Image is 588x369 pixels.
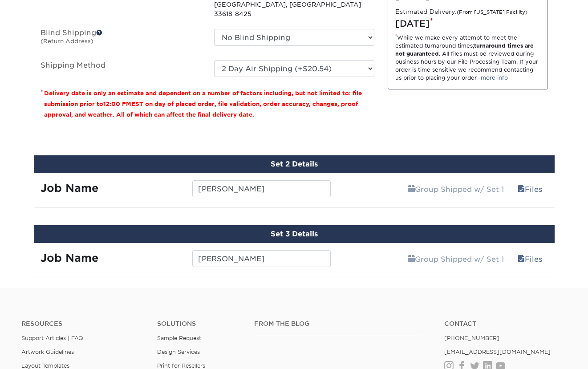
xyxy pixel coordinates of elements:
h4: Solutions [157,320,241,328]
input: Enter a job name [192,250,331,267]
label: Blind Shipping [34,29,207,49]
input: Enter a job name [192,180,331,197]
a: Support Articles | FAQ [21,335,83,341]
div: Set 3 Details [34,225,555,243]
small: Delivery date is only an estimate and dependent on a number of factors including, but not limited... [44,90,362,118]
span: files [518,185,525,194]
label: Estimated Delivery: [395,7,527,16]
a: Print for Resellers [157,362,205,369]
a: Contact [444,320,567,328]
div: Set 2 Details [34,155,555,173]
div: [DATE] [395,17,540,30]
a: Files [512,180,548,198]
small: (From [US_STATE] Facility) [457,9,527,15]
span: shipping [408,185,415,194]
h4: From the Blog [254,320,420,328]
a: [EMAIL_ADDRESS][DOMAIN_NAME] [444,349,551,355]
strong: turnaround times are not guaranteed [395,42,534,57]
strong: Job Name [41,251,98,264]
small: (Return Address) [41,38,93,45]
span: files [518,255,525,264]
a: Design Services [157,349,200,355]
a: Group Shipped w/ Set 1 [402,180,510,198]
strong: Job Name [41,182,98,195]
a: Sample Request [157,335,201,341]
span: 12:00 PM [103,101,131,107]
div: While we make every attempt to meet the estimated turnaround times; . All files must be reviewed ... [395,34,540,82]
a: more info [481,74,508,81]
a: Group Shipped w/ Set 1 [402,250,510,268]
h4: Resources [21,320,144,328]
label: Shipping Method [34,60,207,77]
a: [PHONE_NUMBER] [444,335,499,341]
span: shipping [408,255,415,264]
a: Files [512,250,548,268]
